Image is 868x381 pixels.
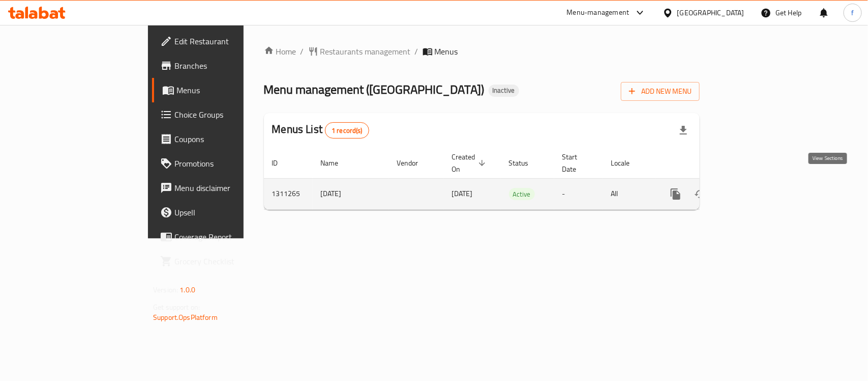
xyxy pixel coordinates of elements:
span: Coverage Report [174,231,285,243]
div: Export file [671,118,696,143]
li: / [415,45,418,58]
span: Created On [452,151,489,175]
div: [GEOGRAPHIC_DATA] [677,7,744,18]
span: [DATE] [452,187,473,200]
a: Choice Groups [152,102,293,127]
span: f [851,7,854,18]
a: Promotions [152,151,293,176]
div: Menu-management [567,7,630,19]
a: Menu disclaimer [152,176,293,200]
span: 1.0.0 [179,283,195,296]
a: Menus [152,78,293,102]
span: 1 record(s) [325,126,369,135]
span: Menu management ( [GEOGRAPHIC_DATA] ) [264,78,485,101]
th: Actions [655,148,769,179]
span: Coupons [174,133,285,145]
span: ID [272,157,291,169]
div: Total records count [325,122,369,139]
li: / [301,45,304,58]
span: Inactive [489,86,519,95]
span: Menus [176,84,285,96]
span: Promotions [174,157,285,170]
span: Branches [174,60,285,72]
span: Name [321,157,352,169]
a: Grocery Checklist [152,249,293,274]
table: enhanced table [264,148,769,210]
td: - [554,178,603,209]
a: Upsell [152,200,293,225]
button: Change Status [688,182,712,206]
a: Branches [152,53,293,78]
span: Add New Menu [629,85,692,98]
span: Menu disclaimer [174,182,285,194]
td: [DATE] [313,178,389,209]
button: Add New Menu [621,82,700,101]
nav: breadcrumb [264,45,700,58]
span: Locale [611,157,643,169]
span: Choice Groups [174,108,285,121]
td: All [603,178,655,209]
span: Grocery Checklist [174,255,285,267]
a: Support.OpsPlatform [153,311,218,324]
button: more [664,182,688,206]
span: Start Date [562,151,591,175]
span: Active [509,188,535,200]
span: Edit Restaurant [174,35,285,47]
a: Restaurants management [308,45,411,58]
span: Version: [153,283,178,296]
span: Vendor [397,157,432,169]
a: Coupons [152,127,293,151]
span: Menus [435,45,458,58]
a: Coverage Report [152,225,293,249]
span: Get support on: [153,301,200,314]
span: Restaurants management [320,45,411,58]
h2: Menus List [272,122,369,139]
span: Status [509,157,542,169]
div: Inactive [489,85,519,97]
span: Upsell [174,206,285,219]
a: Edit Restaurant [152,29,293,53]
